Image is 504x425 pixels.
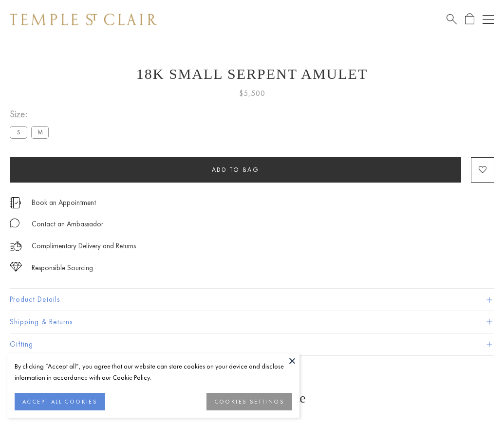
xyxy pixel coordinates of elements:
button: ACCEPT ALL COOKIES [15,393,105,410]
img: icon_sourcing.svg [10,262,22,272]
img: icon_delivery.svg [10,240,22,252]
label: S [10,126,27,138]
img: icon_appointment.svg [10,197,21,208]
label: M [31,126,49,138]
button: Shipping & Returns [10,311,494,333]
button: Open navigation [483,14,494,25]
button: Gifting [10,333,494,355]
a: Open Shopping Bag [465,13,474,25]
button: Add to bag [10,157,461,183]
button: Product Details [10,289,494,311]
div: Contact an Ambassador [32,218,103,230]
span: $5,500 [239,87,265,100]
span: Size: [10,106,53,122]
button: COOKIES SETTINGS [206,393,292,410]
img: Temple St. Clair [10,14,157,25]
a: Search [447,13,457,25]
div: By clicking “Accept all”, you agree that our website can store cookies on your device and disclos... [15,361,292,383]
span: Add to bag [212,166,260,174]
div: Responsible Sourcing [32,262,93,274]
img: MessageIcon-01_2.svg [10,218,19,228]
a: Book an Appointment [32,197,96,208]
h1: 18K Small Serpent Amulet [10,66,494,82]
p: Complimentary Delivery and Returns [32,240,136,252]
